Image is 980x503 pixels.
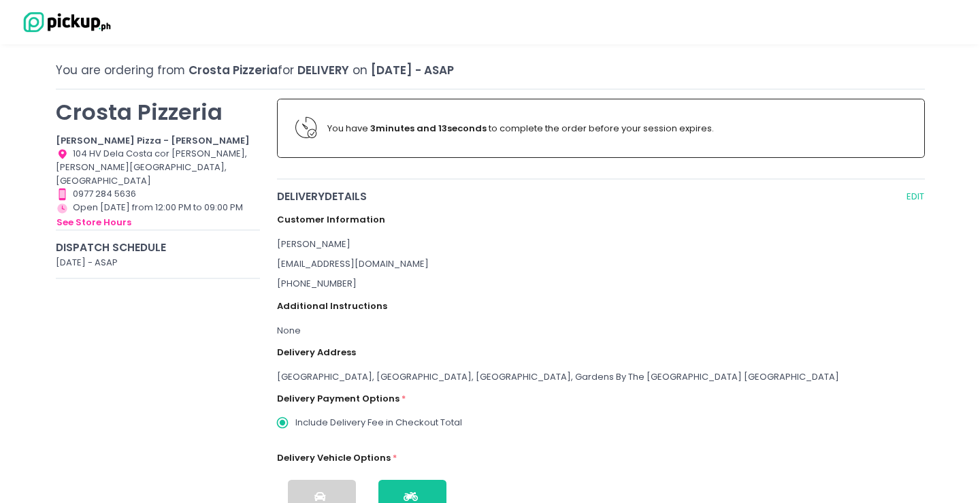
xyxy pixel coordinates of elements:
div: You are ordering from for on [56,62,925,79]
span: [DATE] - ASAP [371,62,454,78]
span: Delivery [297,62,349,78]
button: EDIT [906,189,925,204]
img: logo [17,10,112,34]
label: Delivery Address [277,346,356,359]
label: Customer Information [277,213,385,227]
b: 3 minutes and 13 seconds [370,122,487,135]
div: None [277,324,925,338]
span: Crosta Pizzeria [189,62,278,78]
div: [PHONE_NUMBER] [277,277,925,291]
div: Open [DATE] from 12:00 PM to 09:00 PM [56,201,261,229]
div: 104 HV Dela Costa cor [PERSON_NAME], [PERSON_NAME][GEOGRAPHIC_DATA], [GEOGRAPHIC_DATA] [56,147,261,187]
b: [PERSON_NAME] Pizza - [PERSON_NAME] [56,134,250,147]
div: [DATE] - ASAP [56,256,261,270]
label: Delivery Vehicle Options [277,451,391,465]
span: delivery Details [277,189,903,204]
div: [PERSON_NAME] [277,238,925,251]
p: Crosta Pizzeria [56,99,261,125]
div: Dispatch Schedule [56,240,261,255]
label: Delivery Payment Options [277,392,399,406]
button: see store hours [56,215,132,230]
div: You have to complete the order before your session expires. [327,122,906,135]
div: [EMAIL_ADDRESS][DOMAIN_NAME] [277,257,925,271]
span: Include Delivery Fee in Checkout Total [295,416,462,429]
div: 0977 284 5636 [56,187,261,201]
div: [GEOGRAPHIC_DATA], [GEOGRAPHIC_DATA], [GEOGRAPHIC_DATA], Gardens By The [GEOGRAPHIC_DATA] [GEOGRA... [277,370,925,384]
label: Additional Instructions [277,299,387,313]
